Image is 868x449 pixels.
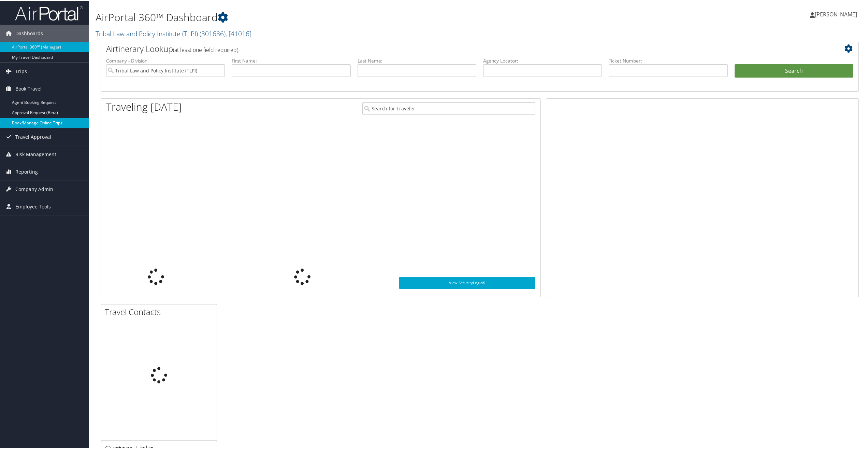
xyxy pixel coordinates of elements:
[399,276,535,288] a: View SecurityLogic®
[15,180,53,197] span: Company Admin
[96,28,251,38] a: Tribal Law and Policy Institute (TLPI)
[200,28,226,38] span: ( 301686 )
[232,57,350,64] label: First Name:
[609,57,727,64] label: Ticket Number:
[15,163,38,180] span: Reporting
[106,42,790,54] h2: Airtinerary Lookup
[15,62,27,79] span: Trips
[15,198,51,215] span: Employee Tools
[358,57,476,64] label: Last Name:
[362,101,535,114] input: Search for Traveler
[810,3,864,24] a: [PERSON_NAME]
[173,45,238,53] span: (at least one field required)
[15,24,43,41] span: Dashboards
[483,57,602,64] label: Agency Locator:
[735,64,853,77] button: Search
[106,99,182,113] h1: Traveling [DATE]
[15,128,51,145] span: Travel Approval
[105,305,217,317] h2: Travel Contacts
[96,10,608,24] h1: AirPortal 360™ Dashboard
[15,4,83,21] img: airportal-logo.png
[15,80,42,97] span: Book Travel
[106,57,225,64] label: Company - Division:
[815,10,857,17] span: [PERSON_NAME]
[15,145,56,162] span: Risk Management
[226,28,251,38] span: , [ 41016 ]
